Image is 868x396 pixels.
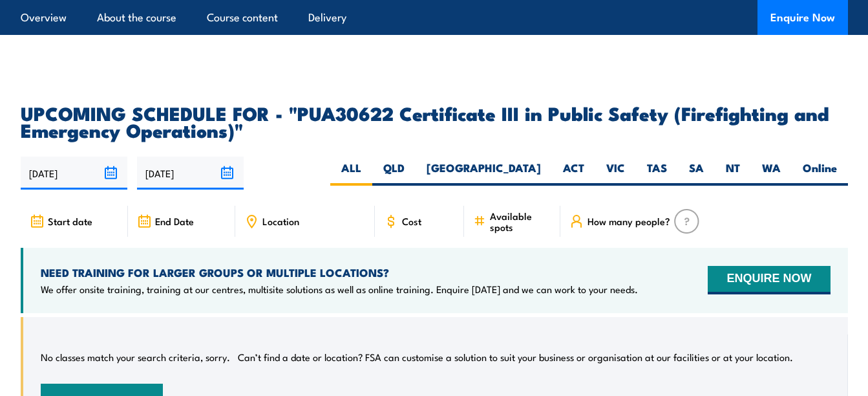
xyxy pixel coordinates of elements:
input: To date [137,157,244,190]
span: End Date [155,215,194,226]
label: TAS [636,160,678,186]
p: We offer onsite training, training at our centres, multisite solutions as well as online training... [41,283,638,296]
span: Available spots [490,210,551,232]
label: QLD [372,160,416,186]
label: WA [751,160,792,186]
label: [GEOGRAPHIC_DATA] [416,160,552,186]
label: Online [792,160,848,186]
p: Can’t find a date or location? FSA can customise a solution to suit your business or organisation... [238,351,793,364]
span: How many people? [587,215,670,226]
h2: UPCOMING SCHEDULE FOR - "PUA30622 Certificate III in Public Safety (Firefighting and Emergency Op... [21,104,848,138]
span: Start date [48,215,92,226]
label: SA [678,160,715,186]
label: ACT [552,160,595,186]
span: Cost [402,215,421,226]
input: From date [21,157,127,190]
button: ENQUIRE NOW [708,266,830,294]
span: Location [262,215,299,226]
label: ALL [330,160,372,186]
label: VIC [595,160,636,186]
label: NT [715,160,751,186]
h4: NEED TRAINING FOR LARGER GROUPS OR MULTIPLE LOCATIONS? [41,265,638,280]
p: No classes match your search criteria, sorry. [41,351,230,364]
